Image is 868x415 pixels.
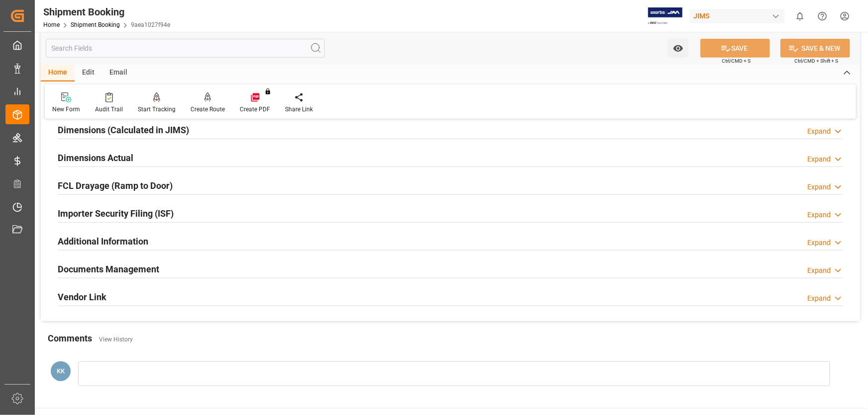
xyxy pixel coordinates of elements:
div: Share Link [285,105,313,114]
a: Shipment Booking [71,21,120,28]
button: SAVE & NEW [780,39,850,58]
input: Search Fields [46,39,325,58]
h2: Comments [48,332,92,345]
div: Shipment Booking [43,4,170,19]
div: Expand [807,265,831,276]
a: Home [43,21,60,28]
span: KK [57,367,65,375]
div: Expand [807,238,831,248]
h2: Vendor Link [58,290,106,304]
h2: Additional Information [58,235,148,248]
div: Start Tracking [138,105,176,114]
div: Expand [807,210,831,220]
h2: Documents Management [58,262,159,276]
a: View History [99,336,133,343]
span: Ctrl/CMD + Shift + S [794,57,838,65]
span: Ctrl/CMD + S [722,57,751,65]
button: SAVE [700,39,770,58]
button: show 0 new notifications [789,5,811,27]
div: Expand [807,182,831,192]
img: Exertis%20JAM%20-%20Email%20Logo.jpg_1722504956.jpg [648,7,682,25]
button: open menu [668,39,688,58]
div: JIMS [689,9,785,23]
div: Expand [807,154,831,165]
div: Edit [75,65,102,82]
h2: Dimensions Actual [58,151,133,165]
div: Expand [807,293,831,304]
div: Expand [807,126,831,137]
h2: Importer Security Filing (ISF) [58,207,174,220]
h2: FCL Drayage (Ramp to Door) [58,179,173,192]
div: Create Route [191,105,225,114]
button: JIMS [689,6,789,25]
div: Home [41,65,75,82]
button: Help Center [811,5,834,27]
h2: Dimensions (Calculated in JIMS) [58,123,189,137]
div: Audit Trail [95,105,123,114]
div: Email [102,65,135,82]
div: New Form [52,105,80,114]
